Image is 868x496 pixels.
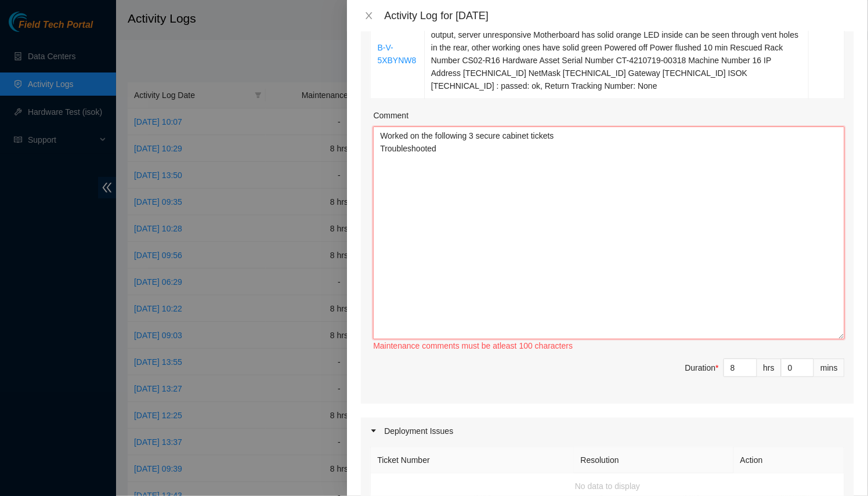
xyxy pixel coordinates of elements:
span: caret-right [370,428,377,435]
label: Comment [373,109,408,122]
td: Resolution: Other, Comment: Spoke with NOCC; safe and unlocked rids Connected to console; no outp... [425,9,809,99]
span: close [364,11,374,20]
th: Action [734,447,845,473]
div: Deployment Issues [361,418,854,444]
button: Close [361,10,377,21]
th: Ticket Number [371,447,574,473]
div: Activity Log for [DATE] [384,9,854,22]
div: hrs [757,359,782,377]
th: Resolution [574,447,734,473]
textarea: Comment [373,126,845,339]
div: Duration [685,361,719,374]
a: B-V-5XBYNW8 [377,43,416,65]
div: Maintenance comments must be atleast 100 characters [373,339,845,352]
div: mins [814,359,845,377]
